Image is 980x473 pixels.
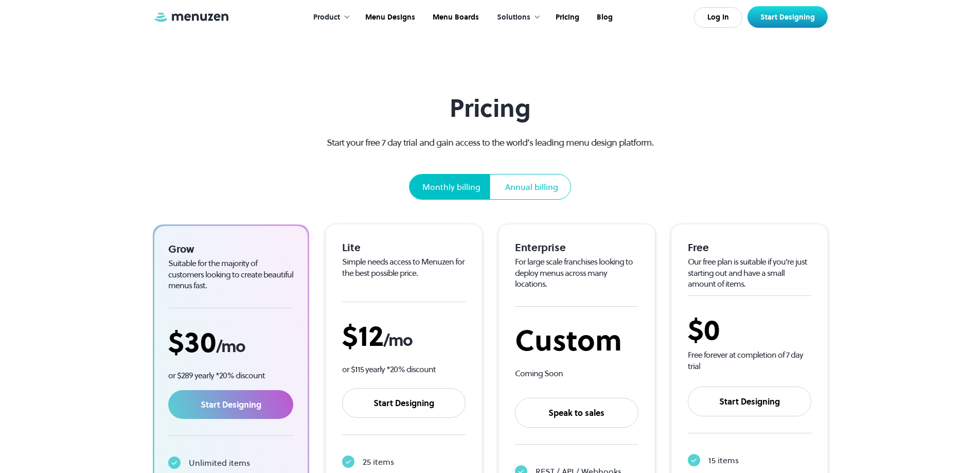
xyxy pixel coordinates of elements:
[515,398,638,428] a: Speak to sales
[342,363,466,375] p: or $115 yearly *20% discount
[342,388,466,418] a: Start Designing
[168,242,294,256] div: Grow
[694,7,742,28] a: Log In
[342,241,466,254] div: Lite
[688,387,811,416] a: Start Designing
[184,322,216,362] span: 30
[708,454,739,466] div: 15 items
[587,2,620,33] a: Blog
[688,256,811,290] div: Our free plan is suitable if you’re just starting out and have a small amount of items.
[168,325,294,359] div: $
[423,2,487,33] a: Menu Boards
[355,2,423,33] a: Menu Designs
[505,181,558,193] div: Annual billing
[216,335,245,358] span: /mo
[168,390,294,419] a: Start Designing
[383,329,412,352] span: /mo
[515,256,638,290] div: For large scale franchises looking to deploy menus across many locations.
[688,312,811,347] div: $0
[747,6,828,28] a: Start Designing
[546,2,587,33] a: Pricing
[342,256,466,278] div: Simple needs access to Menuzen for the best possible price.
[308,135,672,149] p: Start your free 7 day trial and gain access to the world’s leading menu design platform.
[487,2,546,33] div: Solutions
[515,241,638,254] div: Enterprise
[422,181,480,193] div: Monthly billing
[189,457,250,469] div: Unlimited items
[688,241,811,254] div: Free
[515,368,638,379] div: Coming Soon
[363,456,394,468] div: 25 items
[342,319,466,353] div: $
[308,94,672,123] h1: Pricing
[313,12,340,23] div: Product
[168,370,294,381] p: or $289 yearly *20% discount
[358,316,383,356] span: 12
[688,349,811,372] div: Free forever at completion of 7 day trial
[515,323,638,358] div: Custom
[497,12,530,23] div: Solutions
[303,2,355,33] div: Product
[168,258,294,291] div: Suitable for the majority of customers looking to create beautiful menus fast.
